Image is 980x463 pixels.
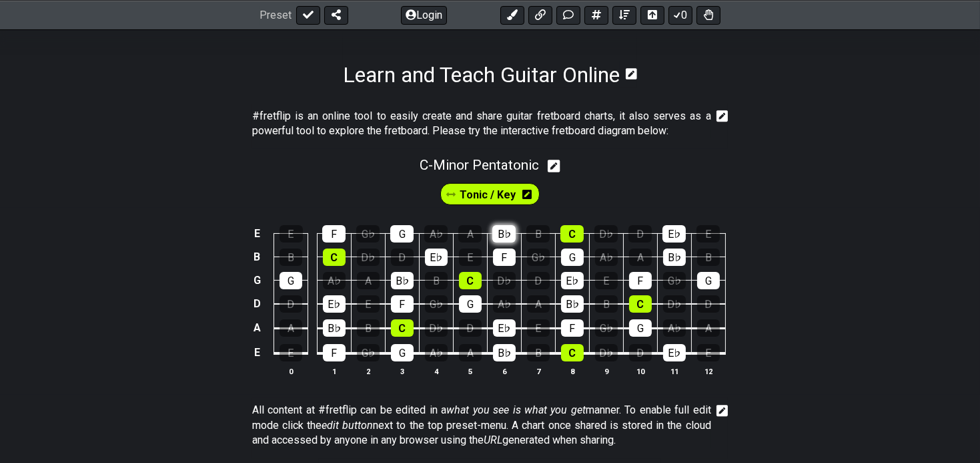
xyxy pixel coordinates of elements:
span: Preset [260,9,292,21]
div: E♭ [323,295,346,313]
h1: Click to edit [343,62,620,88]
div: A♭ [424,225,448,243]
div: G [391,344,414,361]
div: G [561,249,584,266]
div: Tonic / Key [438,180,543,207]
div: B [697,249,720,266]
div: E [595,272,618,289]
em: URL [484,434,502,446]
div: G♭ [357,344,380,361]
th: 1 [317,364,351,378]
div: E♭ [663,344,686,361]
div: G♭ [527,249,550,266]
div: D♭ [594,225,618,243]
i: Edit [716,403,728,419]
div: D♭ [595,344,618,361]
div: A♭ [663,319,686,337]
div: G♭ [663,272,686,289]
button: Share Preset [324,5,348,24]
button: Toggle Dexterity for all fretkits [696,5,720,24]
div: F [391,295,414,313]
th: 2 [351,364,385,378]
button: Toggle horizontal chord view [640,5,664,24]
div: B [425,272,448,289]
th: 3 [385,364,419,378]
button: Add media link [528,5,552,24]
th: 4 [419,364,453,378]
div: E [357,295,380,313]
div: E♭ [662,225,686,243]
div: G [280,272,302,289]
th: 7 [521,364,555,378]
div: E♭ [493,319,516,337]
div: E [697,344,720,361]
em: edit button [322,419,373,432]
button: Add Text [556,5,580,24]
div: D [629,344,652,361]
div: B [526,225,550,243]
div: B♭ [323,319,346,337]
div: D [391,249,414,266]
div: B [527,344,550,361]
em: what you see is what you get [446,404,586,416]
th: 8 [555,364,589,378]
p: All content at #fretflip can be edited in a manner. To enable full edit mode click the next to th... [252,403,711,448]
i: Edit marker [522,185,532,204]
td: B [249,245,265,269]
div: B [357,319,380,337]
div: E [280,225,303,243]
div: E [527,319,550,337]
div: C [391,319,414,337]
div: A [629,249,652,266]
div: A [697,319,720,337]
div: G♭ [595,319,618,337]
td: E [249,222,265,245]
div: A [357,272,380,289]
span: Click to edit [252,403,711,448]
th: 11 [657,364,691,378]
div: E [459,249,482,266]
div: E♭ [561,272,584,289]
td: D [249,292,265,316]
button: 0 [668,5,692,24]
div: A [458,225,482,243]
div: B [280,249,302,266]
div: B♭ [493,344,516,361]
th: 12 [691,364,725,378]
button: Add an identical marker to each fretkit. [500,5,524,24]
td: A [249,315,265,340]
div: F [323,344,346,361]
div: A♭ [493,295,516,313]
div: C [629,295,652,313]
div: A [280,319,302,337]
td: E [249,340,265,365]
button: Done edit! [296,5,320,24]
i: Edit [716,109,728,125]
th: 0 [274,364,308,378]
button: Login [401,5,447,24]
div: E♭ [425,249,448,266]
div: D♭ [357,249,380,266]
div: E [280,344,302,361]
div: B♭ [492,225,516,243]
div: G [697,272,720,289]
span: C - Minor Pentatonic [420,157,539,173]
div: G [459,295,482,313]
div: F [561,319,584,337]
div: F [629,272,652,289]
th: 6 [487,364,521,378]
div: E [696,225,720,243]
div: G♭ [356,225,380,243]
div: D [459,319,482,337]
div: F [322,225,346,243]
div: C [560,225,584,243]
div: D♭ [425,319,448,337]
div: G [390,225,414,243]
div: D [280,295,302,313]
div: G♭ [425,295,448,313]
th: 9 [589,364,623,378]
span: Click to edit [252,109,711,139]
div: C [561,344,584,361]
td: G [249,269,265,292]
div: F [493,249,516,266]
